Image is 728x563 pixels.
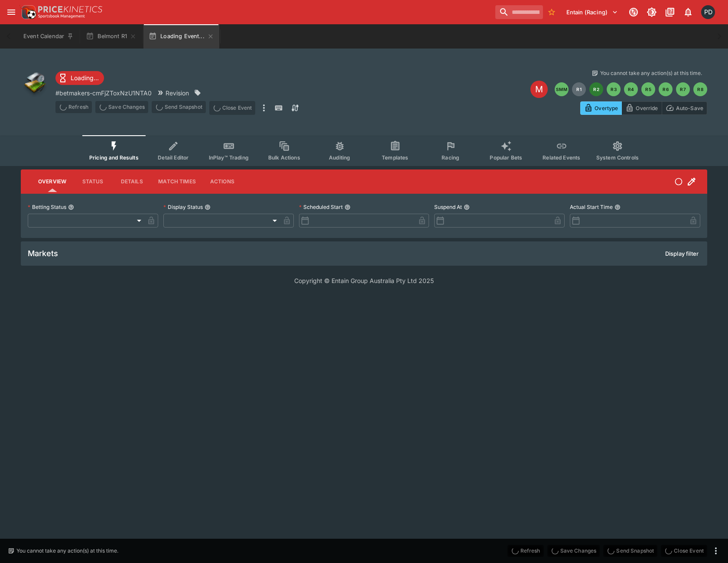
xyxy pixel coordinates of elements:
[329,154,350,161] span: Auditing
[543,154,580,161] span: Related Events
[442,154,459,161] span: Racing
[490,154,522,161] span: Popular Bets
[641,82,655,96] button: R5
[299,203,343,211] p: Scheduled Start
[31,171,73,192] button: Overview
[38,6,102,13] img: PriceKinetics
[81,24,142,49] button: Belmont R1
[68,204,74,210] button: Betting Status
[693,82,707,96] button: R8
[21,69,49,97] img: other.png
[580,101,707,115] div: Start From
[680,4,696,20] button: Notifications
[600,69,702,77] p: You cannot take any action(s) at this time.
[561,5,623,19] button: Select Tenant
[203,171,242,192] button: Actions
[55,88,152,98] p: Copy To Clipboard
[18,24,79,49] button: Event Calendar
[662,4,678,20] button: Documentation
[621,101,662,115] button: Override
[530,81,548,98] div: Edit Meeting
[464,204,470,210] button: Suspend At
[112,171,151,192] button: Details
[268,154,300,161] span: Bulk Actions
[596,154,639,161] span: System Controls
[701,5,715,19] div: Paul Dicioccio
[89,154,139,161] span: Pricing and Results
[28,248,58,258] h5: Markets
[676,82,690,96] button: R7
[38,14,85,18] img: Sportsbook Management
[636,104,658,113] p: Override
[660,247,704,260] button: Display filter
[28,203,66,211] p: Betting Status
[607,82,621,96] button: R3
[589,82,603,96] button: R2
[595,104,618,113] p: Overtype
[71,73,99,82] p: Loading...
[434,203,462,211] p: Suspend At
[555,82,707,96] nav: pagination navigation
[259,101,269,115] button: more
[659,82,673,96] button: R6
[19,3,36,21] img: PriceKinetics Logo
[545,5,559,19] button: No Bookmarks
[699,3,718,22] button: Paul Dicioccio
[3,4,19,20] button: open drawer
[166,88,189,98] p: Revision
[580,101,622,115] button: Overtype
[163,203,203,211] p: Display Status
[16,547,118,555] p: You cannot take any action(s) at this time.
[205,204,211,210] button: Display Status
[572,82,586,96] button: R1
[711,546,721,556] button: more
[644,4,660,20] button: Toggle light/dark mode
[158,154,188,161] span: Detail Editor
[614,204,621,210] button: Actual Start Time
[570,203,613,211] p: Actual Start Time
[82,135,646,166] div: Event type filters
[143,24,219,49] button: Loading Event...
[662,101,707,115] button: Auto-Save
[495,5,543,19] input: search
[555,82,569,96] button: SMM
[209,154,249,161] span: InPlay™ Trading
[151,171,203,192] button: Match Times
[73,171,112,192] button: Status
[624,82,638,96] button: R4
[344,204,351,210] button: Scheduled Start
[676,104,703,113] p: Auto-Save
[382,154,408,161] span: Templates
[626,4,641,20] button: Connected to PK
